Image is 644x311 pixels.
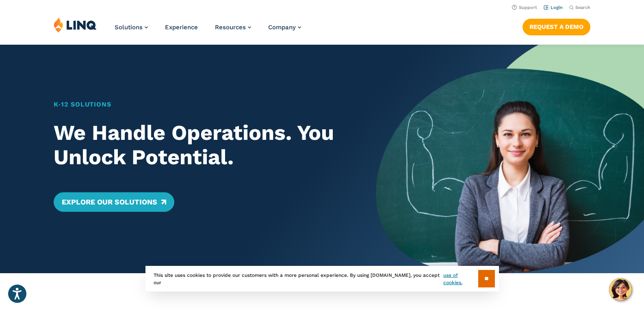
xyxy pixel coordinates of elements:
a: Resources [215,24,251,31]
nav: Primary Navigation [115,17,301,44]
a: Company [268,24,301,31]
span: Search [575,5,590,10]
span: Resources [215,24,246,31]
a: Explore Our Solutions [54,192,174,212]
nav: Button Navigation [523,17,590,35]
img: LINQ | K‑12 Software [54,17,97,33]
span: Solutions [115,24,143,31]
a: Request a Demo [523,19,590,35]
a: Experience [165,24,198,31]
button: Open Search Bar [569,4,590,11]
img: Home Banner [376,45,644,273]
a: Login [544,5,563,10]
a: Solutions [115,24,148,31]
a: use of cookies. [443,272,478,286]
h1: K‑12 Solutions [54,100,349,109]
h2: We Handle Operations. You Unlock Potential. [54,121,349,170]
span: Company [268,24,296,31]
button: Hello, have a question? Let’s chat. [609,278,632,301]
div: This site uses cookies to provide our customers with a more personal experience. By using [DOMAIN... [145,266,499,291]
a: Support [512,5,537,10]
